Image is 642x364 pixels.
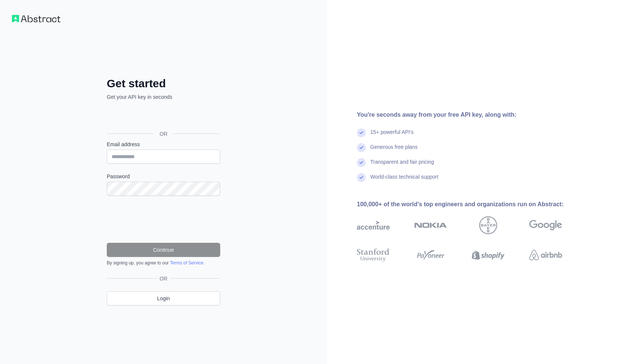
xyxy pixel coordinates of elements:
img: nokia [414,216,447,234]
a: Login [107,291,220,305]
label: Email address [107,141,220,148]
img: check mark [357,143,366,152]
label: Password [107,173,220,180]
img: check mark [357,173,366,182]
img: accenture [357,216,390,234]
img: Workflow [12,15,60,22]
div: Transparent and fair pricing [370,158,434,173]
img: payoneer [414,247,447,263]
img: stanford university [357,247,390,263]
img: check mark [357,158,366,167]
img: bayer [479,216,497,234]
div: 15+ powerful API's [370,128,414,143]
div: By signing up, you agree to our . [107,260,220,266]
img: google [529,216,562,234]
img: check mark [357,128,366,137]
div: Generous free plans [370,143,418,158]
span: OR [157,275,171,282]
p: Get your API key in seconds [107,93,220,101]
a: Terms of Service [170,260,203,266]
div: 100,000+ of the world's top engineers and organizations run on Abstract: [357,200,586,209]
iframe: Sign in with Google Button [103,109,222,125]
img: airbnb [529,247,562,263]
img: shopify [472,247,505,263]
button: Continue [107,243,220,257]
div: You're seconds away from your free API key, along with: [357,110,586,119]
div: World-class technical support [370,173,439,188]
iframe: reCAPTCHA [107,205,220,234]
h2: Get started [107,77,220,90]
span: OR [154,130,174,138]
